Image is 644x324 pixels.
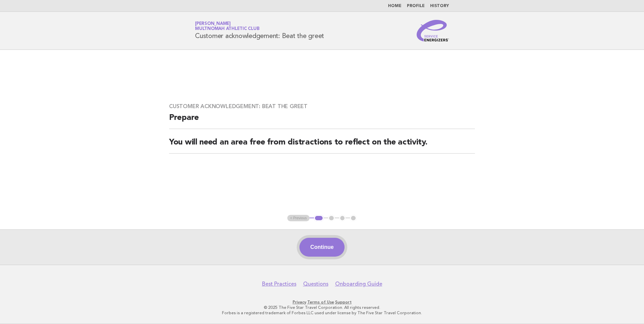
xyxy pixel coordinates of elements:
[293,300,306,304] a: Privacy
[116,299,528,305] p: · ·
[388,4,401,8] a: Home
[195,22,259,31] a: [PERSON_NAME]Multnomah Athletic Club
[195,22,324,39] h1: Customer acknowledgement: Beat the greet
[262,281,296,287] a: Best Practices
[417,20,449,41] img: Service Energizers
[303,281,328,287] a: Questions
[169,112,475,129] h2: Prepare
[307,300,334,304] a: Terms of Use
[169,137,475,154] h2: You will need an area free from distractions to reflect on the activity.
[299,238,344,257] button: Continue
[169,103,475,110] h3: Customer acknowledgement: Beat the greet
[335,300,352,304] a: Support
[116,305,528,310] p: © 2025 The Five Star Travel Corporation. All rights reserved.
[335,281,382,287] a: Onboarding Guide
[195,27,259,31] span: Multnomah Athletic Club
[430,4,449,8] a: History
[116,310,528,316] p: Forbes is a registered trademark of Forbes LLC used under license by The Five Star Travel Corpora...
[407,4,425,8] a: Profile
[314,215,324,222] button: 1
